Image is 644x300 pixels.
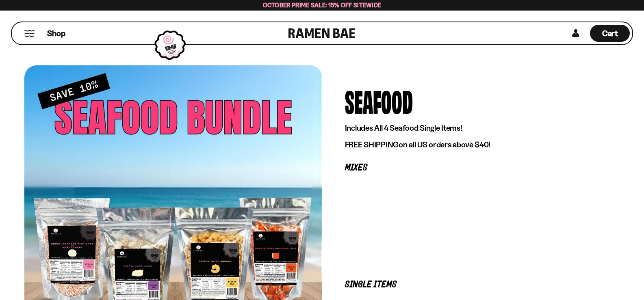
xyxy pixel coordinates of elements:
p: Single Items [345,281,597,289]
div: Cart [590,22,630,44]
span: October Prime Sale: 15% off Sitewide [263,1,382,9]
p: on all US orders above $40! [345,140,597,150]
div: Seafood [345,86,413,116]
span: Shop [47,28,65,39]
a: Shop [47,25,65,42]
p: Mixes [345,164,597,172]
p: Includes All 4 Seafood Single Items! [345,123,597,133]
strong: FREE SHIPPING [345,140,399,149]
span: Cart [602,28,618,38]
button: Mobile Menu Trigger [24,30,35,37]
